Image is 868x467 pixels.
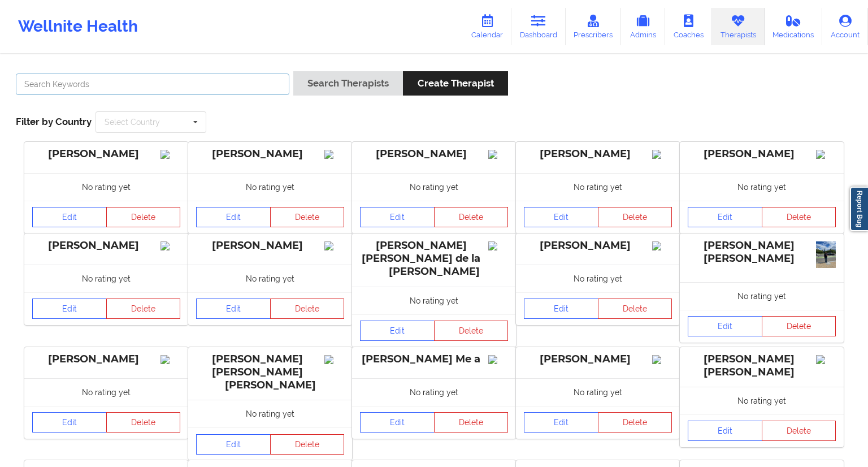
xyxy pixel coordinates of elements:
[24,265,188,292] div: No rating yet
[403,71,507,96] button: Create Therapist
[688,421,762,441] a: Edit
[488,355,508,364] img: Image%2Fplaceholer-image.png
[688,316,762,336] a: Edit
[324,241,344,250] img: Image%2Fplaceholer-image.png
[32,412,107,433] a: Edit
[188,173,352,201] div: No rating yet
[160,150,180,159] img: Image%2Fplaceholer-image.png
[16,73,289,95] input: Search Keywords
[762,316,836,336] button: Delete
[106,207,181,227] button: Delete
[516,378,680,406] div: No rating yet
[360,148,508,161] div: [PERSON_NAME]
[360,353,508,366] div: [PERSON_NAME] Me a
[524,239,672,252] div: [PERSON_NAME]
[463,8,511,45] a: Calendar
[32,353,180,366] div: [PERSON_NAME]
[270,207,345,227] button: Delete
[712,8,765,45] a: Therapists
[360,412,435,433] a: Edit
[816,150,836,159] img: Image%2Fplaceholer-image.png
[196,207,271,227] a: Edit
[524,299,598,319] a: Edit
[196,434,271,455] a: Edit
[32,148,180,161] div: [PERSON_NAME]
[324,150,344,159] img: Image%2Fplaceholer-image.png
[511,8,566,45] a: Dashboard
[598,299,672,319] button: Delete
[434,207,509,227] button: Delete
[816,355,836,364] img: Image%2Fplaceholer-image.png
[688,353,836,379] div: [PERSON_NAME] [PERSON_NAME]
[680,173,844,201] div: No rating yet
[352,378,516,406] div: No rating yet
[105,118,160,126] div: Select Country
[488,241,508,250] img: Image%2Fplaceholer-image.png
[360,321,435,341] a: Edit
[324,355,344,364] img: Image%2Fplaceholer-image.png
[652,150,672,159] img: Image%2Fplaceholer-image.png
[488,150,508,159] img: Image%2Fplaceholer-image.png
[196,239,344,252] div: [PERSON_NAME]
[196,353,344,392] div: [PERSON_NAME] [PERSON_NAME] [PERSON_NAME]
[652,241,672,250] img: Image%2Fplaceholer-image.png
[270,299,345,319] button: Delete
[24,173,188,201] div: No rating yet
[652,355,672,364] img: Image%2Fplaceholer-image.png
[850,187,868,231] a: Report Bug
[196,299,271,319] a: Edit
[688,239,836,265] div: [PERSON_NAME] [PERSON_NAME]
[32,239,180,252] div: [PERSON_NAME]
[822,8,868,45] a: Account
[160,241,180,250] img: Image%2Fplaceholer-image.png
[293,71,403,96] button: Search Therapists
[524,353,672,366] div: [PERSON_NAME]
[680,282,844,310] div: No rating yet
[816,241,836,268] img: af653f90-b5aa-4584-b7ce-bc9dc27affc6_IMG_2483.jpeg
[524,412,598,433] a: Edit
[352,173,516,201] div: No rating yet
[352,287,516,314] div: No rating yet
[524,148,672,161] div: [PERSON_NAME]
[160,355,180,364] img: Image%2Fplaceholer-image.png
[270,434,345,455] button: Delete
[106,299,181,319] button: Delete
[188,400,352,427] div: No rating yet
[524,207,598,227] a: Edit
[598,207,672,227] button: Delete
[566,8,622,45] a: Prescribers
[765,8,823,45] a: Medications
[688,148,836,161] div: [PERSON_NAME]
[24,378,188,406] div: No rating yet
[360,239,508,278] div: [PERSON_NAME] [PERSON_NAME] de la [PERSON_NAME]
[516,265,680,292] div: No rating yet
[598,412,672,433] button: Delete
[762,207,836,227] button: Delete
[196,148,344,161] div: [PERSON_NAME]
[516,173,680,201] div: No rating yet
[360,207,435,227] a: Edit
[434,412,509,433] button: Delete
[106,412,181,433] button: Delete
[680,387,844,414] div: No rating yet
[621,8,665,45] a: Admins
[32,299,107,319] a: Edit
[16,116,92,127] span: Filter by Country
[762,421,836,441] button: Delete
[32,207,107,227] a: Edit
[688,207,762,227] a: Edit
[188,265,352,292] div: No rating yet
[665,8,712,45] a: Coaches
[434,321,509,341] button: Delete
